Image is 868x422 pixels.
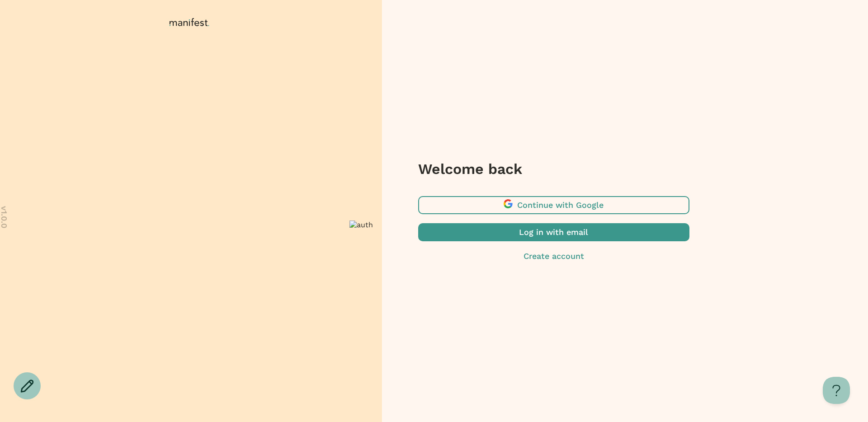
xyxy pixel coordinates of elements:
iframe: Help Scout Beacon - Open [823,377,850,404]
h3: Welcome back [418,160,689,178]
button: Create account [418,250,689,262]
button: Log in with email [418,223,689,241]
button: Continue with Google [418,196,689,214]
img: auth [349,220,373,229]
